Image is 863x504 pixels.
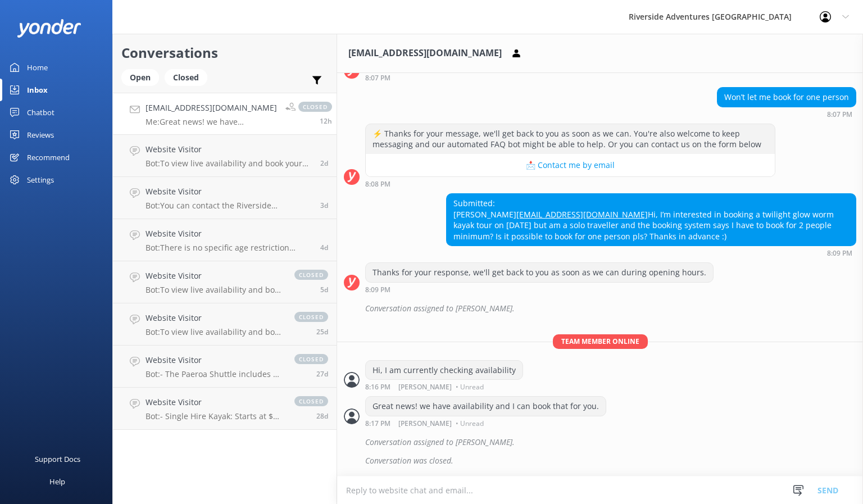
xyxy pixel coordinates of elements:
a: Website VisitorBot:To view live availability and book your tour, please visit [URL][DOMAIN_NAME].... [113,261,337,303]
div: Sep 23 2025 08:08pm (UTC +12:00) Pacific/Auckland [365,180,775,188]
img: yonder-white-logo.png [17,19,81,38]
strong: 8:09 PM [365,287,390,293]
div: 2025-09-23T08:14:28.257 [344,299,856,318]
h2: Conversations [121,42,328,63]
div: Sep 23 2025 08:09pm (UTC +12:00) Pacific/Auckland [446,249,856,257]
p: Bot: To view live availability and book your tour, please visit [URL][DOMAIN_NAME]. [146,285,283,295]
h3: [EMAIL_ADDRESS][DOMAIN_NAME] [348,46,502,61]
span: closed [294,312,328,322]
span: Aug 29 2025 10:21am (UTC +12:00) Pacific/Auckland [316,327,328,337]
p: Bot: To view live availability and book your tour, please visit: [URL][DOMAIN_NAME]. [146,158,312,169]
div: Won’t let me book for one person [717,88,856,107]
div: Help [49,470,65,493]
h4: Website Visitor [146,228,312,240]
span: Sep 20 2025 11:29am (UTC +12:00) Pacific/Auckland [320,201,328,210]
button: 📩 Contact me by email [366,154,775,176]
div: 2025-09-23T08:20:22.866 [344,451,856,470]
span: closed [298,102,332,112]
p: Bot: To view live availability and book your tour, click [URL][DOMAIN_NAME]. [146,327,283,337]
div: Sep 23 2025 08:17pm (UTC +12:00) Pacific/Auckland [365,419,606,427]
span: [PERSON_NAME] [398,384,452,391]
a: Website VisitorBot:There is no specific age restriction mentioned for the Double Hire Kayak. Howe... [113,219,337,261]
div: Conversation assigned to [PERSON_NAME]. [365,433,856,452]
span: [PERSON_NAME] [398,420,452,427]
a: Closed [165,71,213,83]
div: Conversation was closed. [365,451,856,470]
p: Bot: - Single Hire Kayak: Starts at $51 for a half day and $83 for a full day. For more details, ... [146,411,283,421]
a: Website VisitorBot:To view live availability and book your tour, click [URL][DOMAIN_NAME].closed25d [113,303,337,346]
span: closed [294,354,328,364]
div: Hi, I am currently checking availability [366,361,523,380]
span: closed [294,270,328,280]
div: Submitted: [PERSON_NAME] Hi, I’m interested in booking a twilight glow worm kayak tour on [DATE] ... [447,194,856,246]
p: Bot: - The Paeroa Shuttle includes a one way ride with you and your bike. - The Mangakino Shuttle... [146,369,283,379]
h4: Website Visitor [146,396,283,408]
a: Website VisitorBot:- The Paeroa Shuttle includes a one way ride with you and your bike. - The Man... [113,346,337,388]
span: Sep 20 2025 08:15am (UTC +12:00) Pacific/Auckland [320,243,328,252]
div: Recommend [27,146,70,169]
div: Support Docs [35,448,80,470]
h4: Website Visitor [146,185,312,198]
strong: 8:08 PM [365,181,390,188]
h4: Website Visitor [146,143,312,156]
div: Sep 23 2025 08:09pm (UTC +12:00) Pacific/Auckland [365,285,714,293]
strong: 8:07 PM [365,75,390,81]
div: ⚡ Thanks for your message, we'll get back to you as soon as we can. You're also welcome to keep m... [366,124,775,154]
a: Website VisitorBot:To view live availability and book your tour, please visit: [URL][DOMAIN_NAME].2d [113,135,337,177]
div: Open [121,69,159,86]
span: Aug 27 2025 09:46am (UTC +12:00) Pacific/Auckland [316,369,328,379]
h4: Website Visitor [146,270,283,282]
a: [EMAIL_ADDRESS][DOMAIN_NAME] [516,209,648,220]
div: Settings [27,169,54,191]
div: Inbox [27,79,48,101]
p: Me: Great news! we have availability and I can book that for you. [146,117,277,127]
p: Bot: There is no specific age restriction mentioned for the Double Hire Kayak. However, the kayak... [146,243,312,253]
a: Open [121,71,165,83]
span: Aug 27 2025 05:47am (UTC +12:00) Pacific/Auckland [316,411,328,421]
div: Reviews [27,124,54,146]
div: Conversation assigned to [PERSON_NAME]. [365,299,856,318]
a: Website VisitorBot:- Single Hire Kayak: Starts at $51 for a half day and $83 for a full day. For ... [113,388,337,430]
div: Sep 23 2025 08:07pm (UTC +12:00) Pacific/Auckland [717,110,856,118]
strong: 8:16 PM [365,384,390,391]
div: Thanks for your response, we'll get back to you as soon as we can during opening hours. [366,263,713,282]
span: closed [294,396,328,406]
strong: 8:09 PM [827,250,852,257]
div: Chatbot [27,101,54,124]
span: • Unread [456,384,484,391]
span: • Unread [456,420,484,427]
strong: 8:17 PM [365,420,390,427]
div: Sep 23 2025 08:07pm (UTC +12:00) Pacific/Auckland [365,74,674,81]
div: Home [27,56,48,79]
strong: 8:07 PM [827,111,852,118]
span: Sep 22 2025 08:34am (UTC +12:00) Pacific/Auckland [320,158,328,168]
span: Sep 18 2025 12:56pm (UTC +12:00) Pacific/Auckland [320,285,328,294]
a: Website VisitorBot:You can contact the Riverside Adventures Waikato team at [PHONE_NUMBER], or by... [113,177,337,219]
h4: Website Visitor [146,354,283,366]
div: Closed [165,69,207,86]
div: Sep 23 2025 08:16pm (UTC +12:00) Pacific/Auckland [365,383,523,391]
h4: Website Visitor [146,312,283,324]
p: Bot: You can contact the Riverside Adventures Waikato team at [PHONE_NUMBER], or by emailing [EMA... [146,201,312,211]
div: 2025-09-23T08:20:11.128 [344,433,856,452]
a: [EMAIL_ADDRESS][DOMAIN_NAME]Me:Great news! we have availability and I can book that for you.close... [113,93,337,135]
span: Sep 23 2025 08:17pm (UTC +12:00) Pacific/Auckland [320,116,332,126]
h4: [EMAIL_ADDRESS][DOMAIN_NAME] [146,102,277,114]
span: Team member online [553,334,648,348]
div: Great news! we have availability and I can book that for you. [366,397,606,416]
